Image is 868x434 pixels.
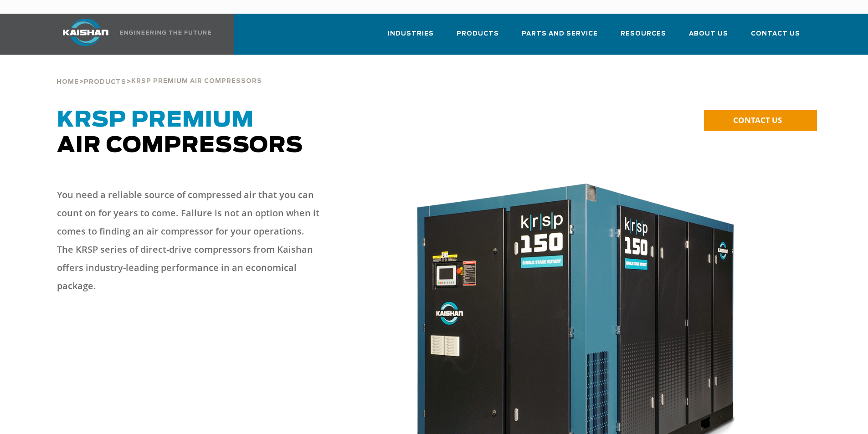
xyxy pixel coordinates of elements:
[131,78,262,84] span: krsp premium air compressors
[51,14,213,55] a: Kaishan USA
[522,29,598,39] span: Parts and Service
[733,115,782,125] span: CONTACT US
[621,29,666,39] span: Resources
[56,77,79,86] a: Home
[84,77,126,86] a: Products
[388,29,434,39] span: Industries
[704,110,817,131] a: CONTACT US
[56,55,262,89] div: > >
[689,29,728,39] span: About Us
[57,186,321,295] p: You need a reliable source of compressed air that you can count on for years to come. Failure is ...
[51,19,120,46] img: kaishan logo
[457,22,499,53] a: Products
[120,31,211,35] img: Engineering the future
[751,29,800,39] span: Contact Us
[522,22,598,53] a: Parts and Service
[689,22,728,53] a: About Us
[57,109,254,131] span: KRSP Premium
[84,79,126,85] span: Products
[621,22,666,53] a: Resources
[457,29,499,39] span: Products
[751,22,800,53] a: Contact Us
[388,22,434,53] a: Industries
[57,109,303,157] span: Air Compressors
[56,79,79,85] span: Home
